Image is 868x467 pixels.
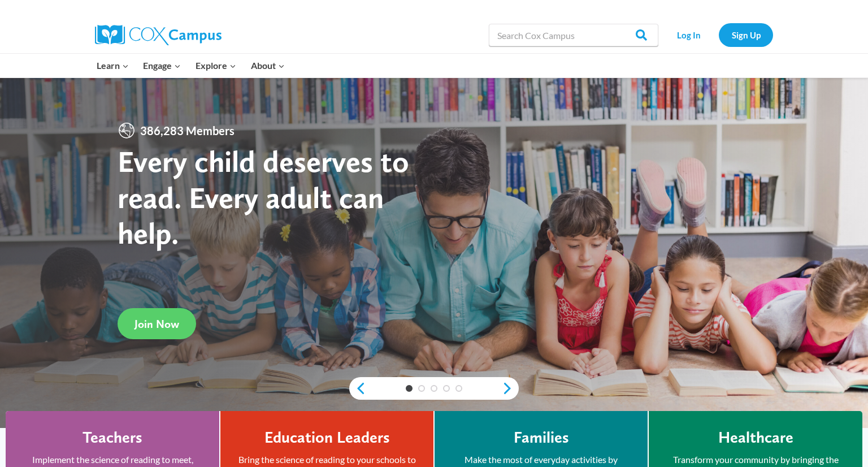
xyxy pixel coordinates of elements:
h4: Teachers [83,428,142,447]
a: previous [349,382,366,395]
a: 4 [443,385,450,392]
h4: Education Leaders [264,428,390,447]
span: 386,283 Members [136,122,239,140]
h4: Families [514,428,569,447]
span: Engage [143,58,181,73]
a: Sign Up [719,23,773,46]
div: content slider buttons [349,377,519,400]
strong: Every child deserves to read. Every adult can help. [118,143,409,251]
a: 2 [418,385,425,392]
span: Learn [97,58,129,73]
a: 1 [406,385,413,392]
img: Cox Campus [95,25,222,45]
input: Search Cox Campus [489,24,658,46]
a: 5 [455,385,462,392]
a: next [502,382,519,395]
nav: Secondary Navigation [664,23,773,46]
a: Join Now [118,308,196,339]
a: 3 [431,385,437,392]
h4: Healthcare [718,428,793,447]
span: Join Now [134,317,179,331]
span: Explore [196,58,236,73]
a: Log In [664,23,713,46]
nav: Primary Navigation [89,54,292,77]
span: About [251,58,285,73]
